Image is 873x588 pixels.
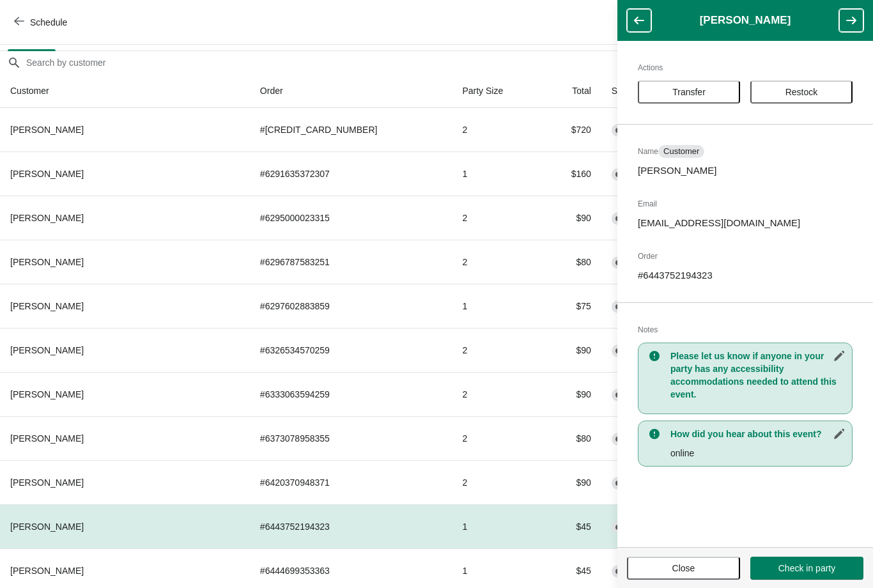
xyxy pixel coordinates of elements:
[250,504,452,548] td: # 6443752194323
[10,477,84,488] span: [PERSON_NAME]
[452,108,542,151] td: 2
[452,240,542,284] td: 2
[542,372,601,416] td: $90
[250,151,452,196] td: # 6291635372307
[542,74,601,108] th: Total
[250,240,452,284] td: # 6296787583251
[542,196,601,240] td: $90
[10,125,84,135] span: [PERSON_NAME]
[542,504,601,548] td: $45
[542,151,601,196] td: $160
[670,428,846,440] h3: How did you hear about this event?
[452,74,542,108] th: Party Size
[10,169,84,179] span: [PERSON_NAME]
[452,328,542,372] td: 2
[250,108,452,151] td: # [CREDIT_CARD_NUMBER]
[452,284,542,328] td: 1
[542,460,601,504] td: $90
[601,74,680,108] th: Status
[452,460,542,504] td: 2
[627,557,740,580] button: Close
[663,146,699,157] span: Customer
[638,61,853,74] h2: Actions
[250,284,452,328] td: # 6297602883859
[250,372,452,416] td: # 6333063594259
[30,17,67,27] span: Schedule
[542,328,601,372] td: $90
[638,81,740,104] button: Transfer
[542,416,601,460] td: $80
[638,217,853,229] p: [EMAIL_ADDRESS][DOMAIN_NAME]
[638,250,853,263] h2: Order
[785,87,818,97] span: Restock
[638,145,853,158] h2: Name
[10,389,84,399] span: [PERSON_NAME]
[26,51,873,74] input: Search by customer
[10,257,84,267] span: [PERSON_NAME]
[250,460,452,504] td: # 6420370948371
[750,557,863,580] button: Check in party
[452,372,542,416] td: 2
[250,196,452,240] td: # 6295000023315
[250,416,452,460] td: # 6373078958355
[750,81,853,104] button: Restock
[452,416,542,460] td: 2
[778,563,835,573] span: Check in party
[638,269,853,282] p: # 6443752194323
[250,74,452,108] th: Order
[638,323,853,336] h2: Notes
[542,108,601,151] td: $720
[638,197,853,210] h2: Email
[672,563,695,573] span: Close
[452,196,542,240] td: 2
[10,301,84,311] span: [PERSON_NAME]
[250,328,452,372] td: # 6326534570259
[10,345,84,355] span: [PERSON_NAME]
[670,350,846,401] h3: Please let us know if anyone in your party has any accessibility accommodations needed to attend ...
[452,504,542,548] td: 1
[651,14,839,27] h1: [PERSON_NAME]
[638,164,853,177] p: [PERSON_NAME]
[542,284,601,328] td: $75
[10,522,84,532] span: [PERSON_NAME]
[10,566,84,576] span: [PERSON_NAME]
[672,87,706,97] span: Transfer
[452,151,542,196] td: 1
[10,433,84,444] span: [PERSON_NAME]
[670,447,846,460] p: online
[10,213,84,223] span: [PERSON_NAME]
[6,11,77,34] button: Schedule
[542,240,601,284] td: $80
